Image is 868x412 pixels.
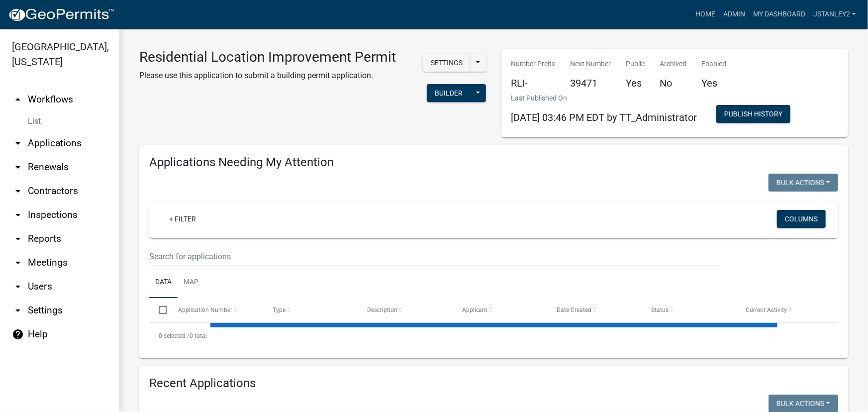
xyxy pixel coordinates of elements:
[547,298,642,322] datatable-header-cell: Date Created
[511,93,697,103] p: Last Published On
[149,323,838,348] div: 0 total
[12,209,24,221] i: arrow_drop_down
[12,185,24,197] i: arrow_drop_down
[511,111,697,123] span: [DATE] 03:46 PM EDT by TT_Administrator
[12,257,24,269] i: arrow_drop_down
[12,137,24,149] i: arrow_drop_down
[149,246,721,267] input: Search for applications
[149,298,168,322] datatable-header-cell: Select
[149,267,178,299] a: Data
[453,298,547,322] datatable-header-cell: Applicant
[746,307,787,313] span: Current Activity
[139,70,396,82] p: Please use this application to submit a building permit application.
[12,281,24,293] i: arrow_drop_down
[719,5,749,24] a: Admin
[642,298,736,322] datatable-header-cell: Status
[769,174,838,192] button: Bulk Actions
[626,59,645,69] p: Public
[139,49,396,66] h3: Residential Location Improvement Permit
[462,307,488,313] span: Applicant
[660,77,687,89] h5: No
[571,77,611,89] h5: 39471
[716,105,790,123] button: Publish History
[178,267,204,299] a: Map
[273,307,286,313] span: Type
[12,94,24,105] i: arrow_drop_up
[660,59,687,69] p: Archived
[423,54,471,72] button: Settings
[702,77,727,89] h5: Yes
[149,376,838,391] h4: Recent Applications
[702,59,727,69] p: Enabled
[149,155,838,170] h4: Applications Needing My Attention
[178,307,232,313] span: Application Number
[168,298,263,322] datatable-header-cell: Application Number
[12,328,24,340] i: help
[358,298,452,322] datatable-header-cell: Description
[716,111,790,119] wm-modal-confirm: Workflow Publish History
[557,307,591,313] span: Date Created
[691,5,719,24] a: Home
[511,77,556,89] h5: RLI-
[749,5,809,24] a: My Dashboard
[777,210,826,228] button: Columns
[511,59,556,69] p: Number Prefix
[651,307,669,313] span: Status
[263,298,358,322] datatable-header-cell: Type
[571,59,611,69] p: Next Number
[427,84,471,102] button: Builder
[161,210,204,228] a: + Filter
[12,305,24,316] i: arrow_drop_down
[626,77,645,89] h5: Yes
[159,332,190,339] span: 0 selected /
[737,298,831,322] datatable-header-cell: Current Activity
[12,233,24,245] i: arrow_drop_down
[12,161,24,173] i: arrow_drop_down
[809,5,860,24] a: jstanley2
[367,307,397,313] span: Description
